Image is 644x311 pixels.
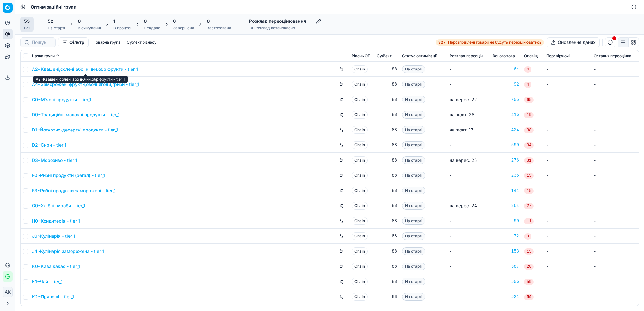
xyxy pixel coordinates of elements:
span: на верес. 24 [450,203,477,208]
td: - [544,274,591,289]
span: На старті [402,81,425,88]
button: Оновлення даних [547,37,600,47]
span: Суб'єкт бізнесу [377,53,397,58]
div: 88 [377,218,397,224]
span: Chain [352,247,368,255]
a: K0~Кава,какао - tier_1 [32,263,80,270]
span: 1 [113,18,115,24]
strong: 327 [438,40,445,45]
span: Перевіряючі [546,53,570,58]
td: - [447,137,490,153]
td: - [591,92,639,107]
span: 4 [524,82,531,88]
div: 14 Розклад встановлено [249,26,321,31]
td: - [591,289,639,304]
a: 72 [493,233,519,239]
span: Chain [352,217,368,225]
span: 9 [524,233,531,240]
a: H0~Кондитерія - tier_1 [32,218,80,224]
td: - [447,289,490,304]
td: - [591,183,639,198]
div: 506 [493,278,519,285]
td: - [544,213,591,229]
span: На старті [402,293,425,301]
td: - [544,183,591,198]
span: на верес. 25 [450,157,477,163]
td: - [591,153,639,168]
td: - [447,244,490,259]
td: - [591,107,639,122]
div: 387 [493,263,519,270]
td: - [447,229,490,244]
td: - [447,213,490,229]
div: 90 [493,218,519,224]
div: 88 [377,233,397,239]
a: 141 [493,187,519,194]
nav: breadcrumb [31,4,77,10]
div: 88 [377,248,397,254]
a: 705 [493,96,519,103]
span: на жовт. 17 [450,127,473,132]
div: 88 [377,66,397,72]
a: 424 [493,127,519,133]
span: 31 [524,157,534,164]
td: - [447,62,490,77]
td: - [544,137,591,153]
span: На старті [402,141,425,149]
span: 0 [144,18,147,24]
span: На старті [402,126,425,134]
button: Суб'єкт бізнесу [124,39,159,46]
span: Рівень OГ [352,53,370,58]
td: - [591,77,639,92]
a: K2~Прянощі - tier_1 [32,294,74,300]
div: Застосовано [207,26,231,31]
a: 416 [493,112,519,118]
span: Chain [352,81,368,88]
div: 88 [377,81,397,88]
span: 11 [524,218,534,224]
div: 88 [377,187,397,194]
div: A2~Квашені,солені або ін.чин.обр.фрукти - tier_1 [33,76,128,83]
span: Chain [352,156,368,164]
a: K1~Чай - tier_1 [32,278,63,285]
span: На старті [402,172,425,179]
td: - [544,229,591,244]
div: 88 [377,96,397,103]
td: - [591,168,639,183]
div: 590 [493,142,519,148]
a: 235 [493,172,519,179]
span: Оптимізаційні групи [31,4,77,10]
input: Пошук [32,39,52,46]
div: 521 [493,294,519,300]
span: Оповіщення [524,53,541,58]
span: Chain [352,202,368,210]
span: На старті [402,232,425,240]
td: - [544,244,591,259]
span: Chain [352,278,368,285]
span: Назва групи [32,53,55,58]
span: Chain [352,96,368,103]
a: C0~М'ясні продукти - tier_1 [32,96,91,103]
div: 92 [493,81,519,88]
span: 59 [524,279,534,285]
button: Товарна група [91,39,123,46]
span: Chain [352,172,368,179]
a: A4~Заморожені фрукти,овочі,ягоди,гриби - tier_1 [32,81,139,88]
a: A2~Квашені,солені або ін.чин.обр.фрукти - tier_1 [32,66,138,72]
div: Всі [24,26,30,31]
span: Chain [352,187,368,194]
button: AK [3,287,13,297]
a: J0~Кулінарія - tier_1 [32,233,75,239]
span: 65 [524,97,534,103]
span: Chain [352,111,368,119]
td: - [544,198,591,213]
td: - [544,122,591,137]
td: - [447,77,490,92]
div: 88 [377,278,397,285]
span: Chain [352,65,368,73]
